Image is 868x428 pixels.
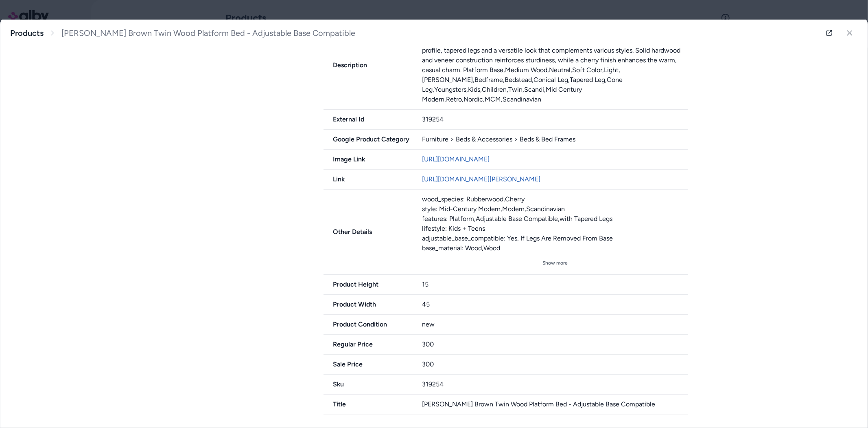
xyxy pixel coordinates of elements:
[422,340,688,349] div: 300
[422,300,688,309] div: 45
[422,360,688,369] div: 300
[10,28,44,38] a: Products
[324,115,413,124] span: External Id
[422,399,688,409] div: [PERSON_NAME] Brown Twin Wood Platform Bed - Adjustable Base Compatible
[324,135,413,144] span: Google Product Category
[324,227,413,237] span: Other Details
[324,174,413,184] span: Link
[61,28,355,38] span: [PERSON_NAME] Brown Twin Wood Platform Bed - Adjustable Base Compatible
[324,379,413,389] span: Sku
[324,360,413,369] span: Sale Price
[422,135,688,144] div: Furniture > Beds & Accessories > Beds & Bed Frames
[422,194,688,253] div: wood_species: Rubberwood,Cherry style: Mid-Century Modern,Modern,Scandinavian features: Platform,...
[10,28,355,38] nav: breadcrumb
[422,256,688,269] button: Show more
[324,280,413,289] span: Product Height
[422,175,540,183] a: [URL][DOMAIN_NAME][PERSON_NAME]
[422,26,688,104] p: [PERSON_NAME] Brown Twin Wood Platform Bed | Adjustable Base Compatible Mid-century modern, but m...
[422,115,688,124] div: 319254
[422,320,688,329] div: new
[324,300,413,309] span: Product Width
[324,154,413,164] span: Image Link
[422,379,688,389] div: 319254
[324,60,413,70] span: Description
[324,340,413,349] span: Regular Price
[422,155,490,163] a: [URL][DOMAIN_NAME]
[324,320,413,329] span: Product Condition
[422,280,688,289] div: 15
[324,399,413,409] span: Title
